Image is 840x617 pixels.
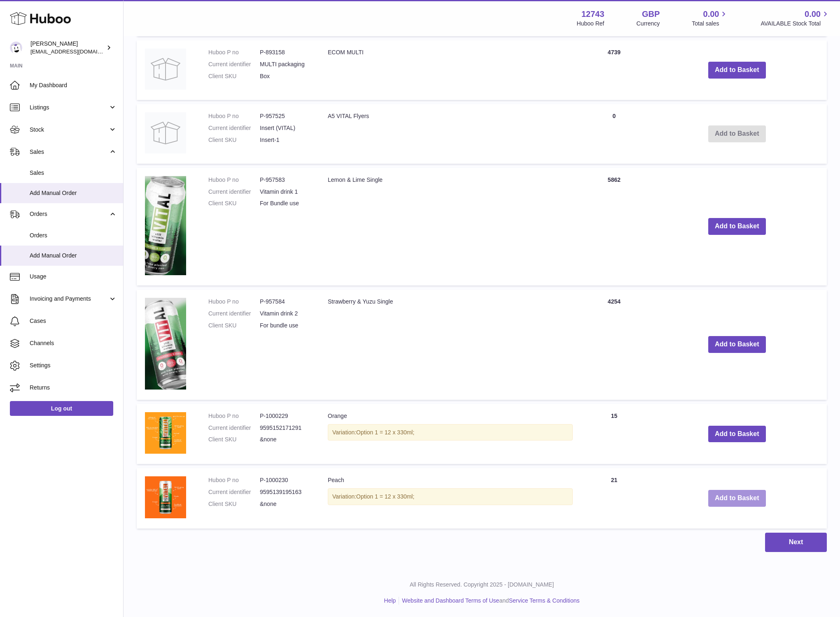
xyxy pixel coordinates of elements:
[581,468,647,529] td: 21
[208,176,260,184] dt: Huboo P no
[30,295,108,303] span: Invoicing and Payments
[328,424,573,441] div: Variation:
[208,412,260,420] dt: Huboo P no
[260,199,311,207] dd: For Bundle use
[320,290,581,400] td: Strawberry & Yuzu Single
[356,429,414,436] span: Option 1 = 12 x 330ml;
[208,476,260,484] dt: Huboo P no
[642,9,660,20] strong: GBP
[581,168,647,285] td: 5862
[260,500,311,508] dd: &none
[581,290,647,400] td: 4254
[260,476,311,484] dd: P-1000230
[145,298,186,390] img: Strawberry & Yuzu Single
[260,60,311,68] dd: MULTI packaging
[30,273,117,281] span: Usage
[260,310,311,318] dd: Vitamin drink 2
[260,188,311,196] dd: Vitamin drink 1
[208,310,260,318] dt: Current identifier
[208,322,260,329] dt: Client SKU
[208,488,260,496] dt: Current identifier
[260,412,311,420] dd: P-1000229
[208,199,260,207] dt: Client SKU
[708,218,766,235] button: Add to Basket
[145,476,186,518] img: Peach
[692,9,728,28] a: 0.00 Total sales
[208,124,260,132] dt: Current identifier
[30,48,121,55] span: [EMAIL_ADDRESS][DOMAIN_NAME]
[30,169,117,177] span: Sales
[399,597,579,605] li: and
[708,490,766,507] button: Add to Basket
[320,168,581,285] td: Lemon & Lime Single
[208,436,260,443] dt: Client SKU
[30,339,117,347] span: Channels
[208,424,260,432] dt: Current identifier
[208,72,260,80] dt: Client SKU
[577,20,604,28] div: Huboo Ref
[320,104,581,164] td: A5 VITAL Flyers
[384,597,396,604] a: Help
[509,597,580,604] a: Service Terms & Conditions
[208,136,260,144] dt: Client SKU
[145,176,186,275] img: Lemon & Lime Single
[30,126,108,134] span: Stock
[320,404,581,464] td: Orange
[703,9,719,20] span: 0.00
[260,488,311,496] dd: 9595139195163
[581,104,647,164] td: 0
[581,40,647,100] td: 4739
[260,436,311,443] dd: &none
[10,42,22,54] img: al@vital-drinks.co.uk
[145,49,186,90] img: ECOM MULTI
[320,468,581,529] td: Peach
[30,40,105,56] div: [PERSON_NAME]
[208,188,260,196] dt: Current identifier
[637,20,660,28] div: Currency
[30,317,117,325] span: Cases
[30,384,117,392] span: Returns
[30,189,117,197] span: Add Manual Order
[402,597,499,604] a: Website and Dashboard Terms of Use
[145,112,186,153] img: A5 VITAL Flyers
[30,362,117,369] span: Settings
[30,148,108,156] span: Sales
[581,9,604,20] strong: 12743
[581,404,647,464] td: 15
[260,424,311,432] dd: 9595152171291
[208,60,260,68] dt: Current identifier
[708,62,766,79] button: Add to Basket
[260,112,311,120] dd: P-957525
[805,9,821,20] span: 0.00
[30,104,108,111] span: Listings
[761,9,830,28] a: 0.00 AVAILABLE Stock Total
[708,426,766,443] button: Add to Basket
[765,533,827,552] button: Next
[356,493,414,500] span: Option 1 = 12 x 330ml;
[30,210,108,218] span: Orders
[208,298,260,306] dt: Huboo P no
[130,581,833,589] p: All Rights Reserved. Copyright 2025 - [DOMAIN_NAME]
[30,252,117,260] span: Add Manual Order
[30,232,117,239] span: Orders
[692,20,728,28] span: Total sales
[320,40,581,100] td: ECOM MULTI
[208,112,260,120] dt: Huboo P no
[260,322,311,329] dd: For bundle use
[260,136,311,144] dd: Insert-1
[708,336,766,353] button: Add to Basket
[328,488,573,505] div: Variation:
[260,72,311,80] dd: Box
[10,401,113,416] a: Log out
[260,176,311,184] dd: P-957583
[145,412,186,454] img: Orange
[260,49,311,56] dd: P-893158
[208,500,260,508] dt: Client SKU
[30,81,117,89] span: My Dashboard
[260,298,311,306] dd: P-957584
[761,20,830,28] span: AVAILABLE Stock Total
[208,49,260,56] dt: Huboo P no
[260,124,311,132] dd: Insert (VITAL)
